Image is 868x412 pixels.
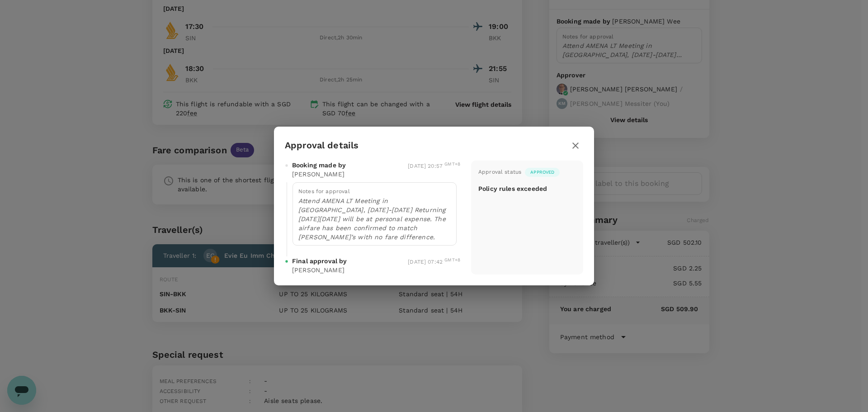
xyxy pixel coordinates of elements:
[292,265,344,275] p: [PERSON_NAME]
[408,259,460,265] span: [DATE] 07:42
[285,140,359,151] h3: Approval details
[444,257,460,262] sup: GMT+8
[478,168,521,177] div: Approval status
[292,170,344,179] p: [PERSON_NAME]
[292,256,347,265] span: Final approval by
[478,184,547,193] p: Policy rules exceeded
[298,188,350,194] span: Notes for approval
[408,163,460,169] span: [DATE] 20:57
[444,161,460,166] sup: GMT+8
[525,169,560,175] span: Approved
[292,161,346,170] span: Booking made by
[298,196,451,242] p: Attend AMENA LT Meeting in [GEOGRAPHIC_DATA], [DATE]-[DATE] Returning [DATE][DATE] will be at per...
